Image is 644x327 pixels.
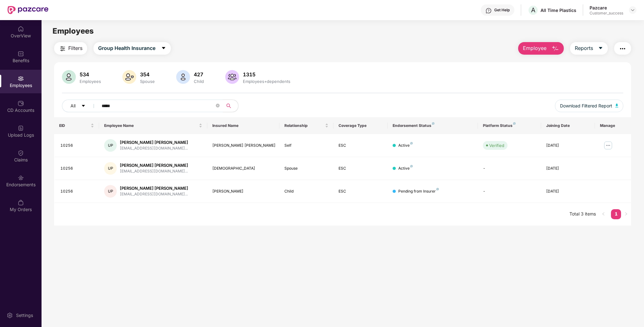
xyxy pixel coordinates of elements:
[615,104,619,107] img: svg+xml;base64,PHN2ZyB4bWxucz0iaHR0cDovL3d3dy53My5vcmcvMjAwMC9zdmciIHhtbG5zOnhsaW5rPSJodHRwOi8vd3...
[18,175,24,181] img: svg+xml;base64,PHN2ZyBpZD0iRW5kb3JzZW1lbnRzIiB4bWxucz0iaHR0cDovL3d3dy53My5vcmcvMjAwMC9zdmciIHdpZH...
[14,312,35,319] div: Settings
[120,145,188,151] div: [EMAIL_ADDRESS][DOMAIN_NAME]...
[99,117,207,134] th: Employee Name
[104,123,198,128] span: Employee Name
[54,117,99,134] th: EID
[212,188,274,194] div: [PERSON_NAME]
[621,209,631,219] button: right
[398,143,413,149] div: Active
[120,139,188,145] div: [PERSON_NAME] [PERSON_NAME]
[139,79,156,84] div: Spouse
[18,199,24,206] img: svg+xml;base64,PHN2ZyBpZD0iTXlfT3JkZXJzIiBkYXRhLW5hbWU9Ik15IE9yZGVycyIgeG1sbnM9Imh0dHA6Ly93d3cudz...
[59,45,66,52] img: svg+xml;base64,PHN2ZyB4bWxucz0iaHR0cDovL3d3dy53My5vcmcvMjAwMC9zdmciIHdpZHRoPSIyNCIgaGVpZ2h0PSIyNC...
[284,143,328,149] div: Self
[398,188,439,194] div: Pending from Insurer
[569,209,596,219] li: Total 3 items
[531,6,535,14] span: A
[60,166,94,172] div: 10256
[513,122,516,125] img: svg+xml;base64,PHN2ZyB4bWxucz0iaHR0cDovL3d3dy53My5vcmcvMjAwMC9zdmciIHdpZHRoPSI4IiBoZWlnaHQ9IjgiIH...
[619,45,626,52] img: svg+xml;base64,PHN2ZyB4bWxucz0iaHR0cDovL3d3dy53My5vcmcvMjAwMC9zdmciIHdpZHRoPSIyNCIgaGVpZ2h0PSIyNC...
[555,100,624,112] button: Download Filtered Report
[611,209,621,219] li: 1
[436,188,439,190] img: svg+xml;base64,PHN2ZyB4bWxucz0iaHR0cDovL3d3dy53My5vcmcvMjAwMC9zdmciIHdpZHRoPSI4IiBoZWlnaHQ9IjgiIH...
[242,79,292,84] div: Employees+dependents
[18,26,24,32] img: svg+xml;base64,PHN2ZyBpZD0iSG9tZSIgeG1sbnM9Imh0dHA6Ly93d3cudzMub3JnLzIwMDAvc3ZnIiB3aWR0aD0iMjAiIG...
[18,125,24,131] img: svg+xml;base64,PHN2ZyBpZD0iVXBsb2FkX0xvZ3MiIGRhdGEtbmFtZT0iVXBsb2FkIExvZ3MiIHhtbG5zPSJodHRwOi8vd3...
[603,140,613,150] img: manageButton
[284,123,324,128] span: Relationship
[18,150,24,156] img: svg+xml;base64,PHN2ZyBpZD0iQ2xhaW0iIHhtbG5zPSJodHRwOi8vd3d3LnczLm9yZy8yMDAwL3N2ZyIgd2lkdGg9IjIwIi...
[410,142,413,144] img: svg+xml;base64,PHN2ZyB4bWxucz0iaHR0cDovL3d3dy53My5vcmcvMjAwMC9zdmciIHdpZHRoPSI4IiBoZWlnaHQ9IjgiIH...
[60,143,94,149] div: 10256
[478,180,541,203] td: -
[193,71,205,78] div: 427
[546,143,590,149] div: [DATE]
[216,104,220,107] span: close-circle
[53,26,94,35] span: Employees
[62,100,100,112] button: Allcaret-down
[541,117,595,134] th: Joining Date
[54,42,87,55] button: Filters
[225,70,239,84] img: svg+xml;base64,PHN2ZyB4bWxucz0iaHR0cDovL3d3dy53My5vcmcvMjAwMC9zdmciIHhtbG5zOnhsaW5rPSJodHRwOi8vd3...
[139,71,156,78] div: 354
[284,166,328,172] div: Spouse
[398,166,413,172] div: Active
[60,188,94,194] div: 10256
[598,209,608,219] button: left
[104,139,117,152] div: UP
[595,117,631,134] th: Manage
[223,103,235,108] span: search
[7,312,13,319] img: svg+xml;base64,PHN2ZyBpZD0iU2V0dGluZy0yMHgyMCIgeG1sbnM9Imh0dHA6Ly93d3cudzMub3JnLzIwMDAvc3ZnIiB3aW...
[120,162,188,168] div: [PERSON_NAME] [PERSON_NAME]
[242,71,292,78] div: 1315
[339,166,383,172] div: ESC
[621,209,631,219] li: Next Page
[81,104,86,109] span: caret-down
[494,8,510,13] div: Get Help
[98,44,155,52] span: Group Health Insurance
[161,46,166,51] span: caret-down
[575,44,593,52] span: Reports
[630,8,635,13] img: svg+xml;base64,PHN2ZyBpZD0iRHJvcGRvd24tMzJ4MzIiIHhtbG5zPSJodHRwOi8vd3d3LnczLm9yZy8yMDAwL3N2ZyIgd2...
[78,79,102,84] div: Employees
[339,143,383,149] div: ESC
[104,162,117,175] div: UP
[78,71,102,78] div: 534
[552,45,559,52] img: svg+xml;base64,PHN2ZyB4bWxucz0iaHR0cDovL3d3dy53My5vcmcvMjAwMC9zdmciIHhtbG5zOnhsaW5rPSJodHRwOi8vd3...
[560,102,612,109] span: Download Filtered Report
[104,185,117,198] div: UP
[339,188,383,194] div: ESC
[93,42,171,55] button: Group Health Insurancecaret-down
[489,142,504,149] div: Verified
[176,70,190,84] img: svg+xml;base64,PHN2ZyB4bWxucz0iaHR0cDovL3d3dy53My5vcmcvMjAwMC9zdmciIHhtbG5zOnhsaW5rPSJodHRwOi8vd3...
[393,123,473,128] div: Endorsement Status
[120,168,188,174] div: [EMAIL_ADDRESS][DOMAIN_NAME]...
[18,51,24,57] img: svg+xml;base64,PHN2ZyBpZD0iQmVuZWZpdHMiIHhtbG5zPSJodHRwOi8vd3d3LnczLm9yZy8yMDAwL3N2ZyIgd2lkdGg9Ij...
[122,70,136,84] img: svg+xml;base64,PHN2ZyB4bWxucz0iaHR0cDovL3d3dy53My5vcmcvMjAwMC9zdmciIHhtbG5zOnhsaW5rPSJodHRwOi8vd3...
[120,191,188,197] div: [EMAIL_ADDRESS][DOMAIN_NAME]...
[207,117,279,134] th: Insured Name
[624,212,628,216] span: right
[611,209,621,219] a: 1
[223,100,238,112] button: search
[478,157,541,180] td: -
[540,7,576,13] div: All Time Plastics
[70,102,76,109] span: All
[18,75,24,82] img: svg+xml;base64,PHN2ZyBpZD0iRW1wbG95ZWVzIiB4bWxucz0iaHR0cDovL3d3dy53My5vcmcvMjAwMC9zdmciIHdpZHRoPS...
[602,212,605,216] span: left
[546,188,590,194] div: [DATE]
[193,79,205,84] div: Child
[570,42,608,55] button: Reportscaret-down
[590,11,623,16] div: Customer_success
[8,6,48,14] img: New Pazcare Logo
[590,5,623,11] div: Pazcare
[333,117,388,134] th: Coverage Type
[62,70,76,84] img: svg+xml;base64,PHN2ZyB4bWxucz0iaHR0cDovL3d3dy53My5vcmcvMjAwMC9zdmciIHhtbG5zOnhsaW5rPSJodHRwOi8vd3...
[546,166,590,172] div: [DATE]
[518,42,564,55] button: Employee
[68,44,82,52] span: Filters
[279,117,333,134] th: Relationship
[410,165,413,167] img: svg+xml;base64,PHN2ZyB4bWxucz0iaHR0cDovL3d3dy53My5vcmcvMjAwMC9zdmciIHdpZHRoPSI4IiBoZWlnaHQ9IjgiIH...
[523,44,546,52] span: Employee
[483,123,536,128] div: Platform Status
